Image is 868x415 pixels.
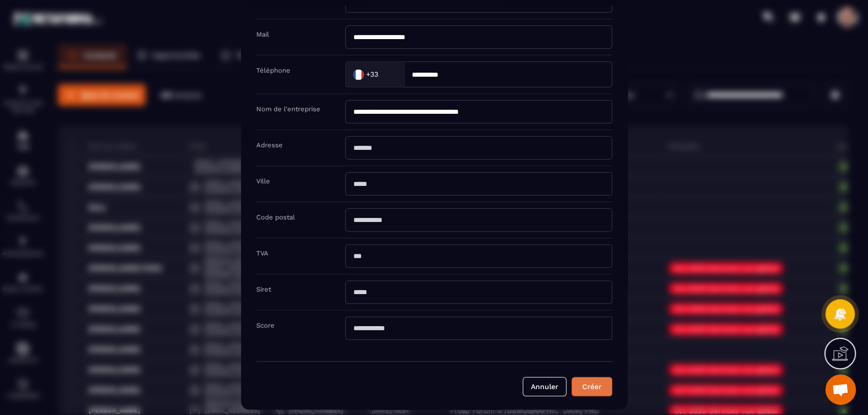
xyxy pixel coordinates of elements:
label: Score [256,322,275,329]
div: Search for option [345,61,404,87]
label: Téléphone [256,67,290,74]
span: +33 [366,70,378,80]
img: Country Flag [348,64,368,84]
label: Adresse [256,141,283,149]
label: Nom de l'entreprise [256,105,320,113]
label: Mail [256,30,269,38]
div: Ouvrir le chat [825,374,856,405]
label: TVA [256,249,268,257]
button: Créer [572,377,612,396]
label: Siret [256,285,271,293]
input: Search for option [380,67,393,82]
label: Ville [256,177,270,185]
button: Annuler [523,377,566,396]
label: Code postal [256,213,295,221]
